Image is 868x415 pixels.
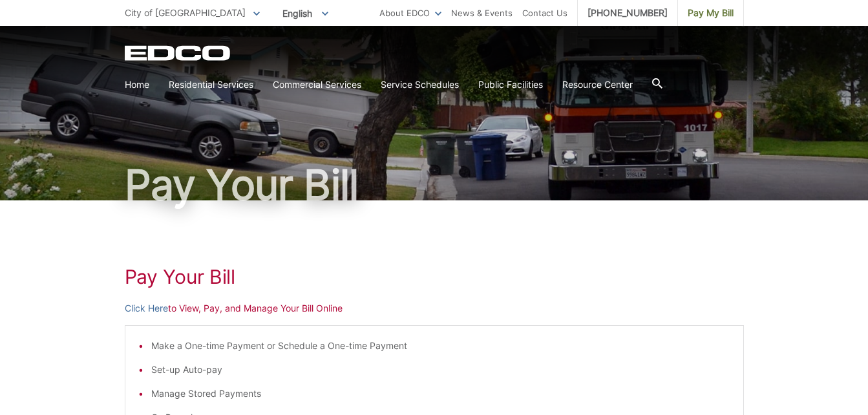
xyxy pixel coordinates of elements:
a: Resource Center [562,78,633,92]
span: Pay My Bill [688,6,734,20]
h1: Pay Your Bill [125,265,744,288]
a: Public Facilities [478,78,543,92]
p: to View, Pay, and Manage Your Bill Online [125,301,744,315]
a: Residential Services [169,78,253,92]
a: News & Events [451,6,513,20]
a: Contact Us [522,6,567,20]
a: EDCD logo. Return to the homepage. [125,45,232,61]
a: Commercial Services [273,78,361,92]
span: City of [GEOGRAPHIC_DATA] [125,7,246,18]
span: English [273,3,338,24]
a: About EDCO [379,6,441,20]
a: Service Schedules [381,78,459,92]
a: Home [125,78,149,92]
a: Click Here [125,301,168,315]
h1: Pay Your Bill [125,164,744,206]
li: Set-up Auto-pay [151,363,730,377]
li: Make a One-time Payment or Schedule a One-time Payment [151,339,730,353]
li: Manage Stored Payments [151,387,730,401]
